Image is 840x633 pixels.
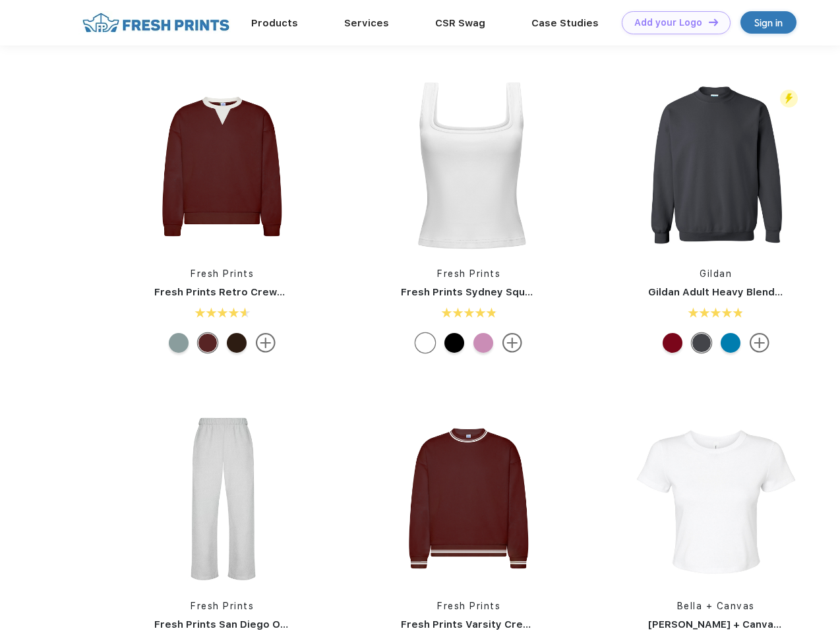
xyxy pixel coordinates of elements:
div: Charcoal [692,333,711,353]
img: flash_active_toggle.svg [780,90,798,107]
a: Fresh Prints [437,601,500,611]
img: more.svg [256,333,276,353]
div: Burgundy [198,333,218,353]
img: fo%20logo%202.webp [78,11,233,34]
div: Add your Logo [634,17,702,28]
img: DT [709,18,718,26]
a: Products [251,17,298,29]
img: func=resize&h=266 [135,411,310,586]
a: Fresh Prints Sydney Square Neck Tank Top [401,286,618,298]
div: Sign in [754,15,783,30]
div: White [415,333,435,353]
a: Gildan [700,268,732,279]
img: func=resize&h=266 [381,411,556,586]
a: Fresh Prints San Diego Open Heavyweight Sweatpants [154,618,431,630]
img: func=resize&h=266 [381,78,556,254]
a: Fresh Prints Varsity Crewneck [401,618,555,630]
a: Fresh Prints [437,268,500,279]
div: Dark Chocolate [227,333,247,353]
img: func=resize&h=266 [628,411,804,586]
a: Bella + Canvas [677,601,755,611]
div: Light Purple [473,333,493,353]
img: func=resize&h=266 [135,78,310,254]
div: Sapphire [721,333,740,353]
img: func=resize&h=266 [628,78,804,254]
img: more.svg [750,333,769,353]
a: Fresh Prints [191,601,254,611]
a: Fresh Prints [191,268,254,279]
div: Slate Blue [169,333,189,353]
div: Antiq Cherry Red [663,333,682,353]
img: more.svg [502,333,522,353]
div: Black [444,333,464,353]
a: Sign in [740,11,796,34]
a: Fresh Prints Retro Crewneck [154,286,301,298]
